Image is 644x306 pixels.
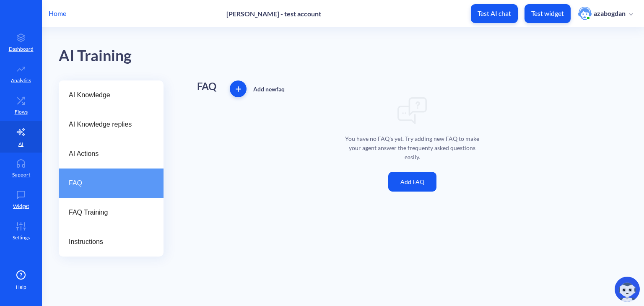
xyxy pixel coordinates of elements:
a: AI Actions [59,139,164,169]
p: Home [49,8,66,18]
a: FAQ [59,169,164,198]
span: AI Knowledge [69,90,147,100]
span: AI Actions [69,149,147,159]
p: [PERSON_NAME] - test account [226,10,321,18]
h1: FAQ [197,80,216,93]
p: azabogdan [594,9,626,18]
img: copilot-icon.svg [615,277,640,302]
a: AI Knowledge replies [59,110,164,139]
span: faq [276,86,285,93]
a: AI Knowledge [59,80,164,110]
img: img [397,97,427,124]
span: Help [16,283,26,291]
a: Instructions [59,227,164,257]
p: Support [12,171,30,179]
span: AI Knowledge replies [69,119,147,130]
div: AI Training [59,44,132,68]
p: Dashboard [9,45,34,53]
button: Test widget [525,4,571,23]
span: FAQ Training [69,207,147,218]
img: user photo [578,7,592,20]
span: Instructions [69,237,147,247]
p: Analytics [11,77,31,84]
p: Test widget [531,9,564,18]
a: FAQ Training [59,198,164,227]
p: Add new [253,85,285,93]
button: Test AI chat [471,4,518,23]
span: FAQ [69,178,147,188]
p: Widget [13,202,29,210]
p: You have no FAQ's yet. Try adding new FAQ to make your agent answer the frequenty asked questions... [343,134,481,162]
p: Settings [13,234,30,241]
button: Add FAQ [388,172,436,192]
p: Flows [15,108,28,116]
button: user photoazabogdan [574,6,637,21]
p: AI [18,140,23,148]
p: Test AI chat [478,9,511,18]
